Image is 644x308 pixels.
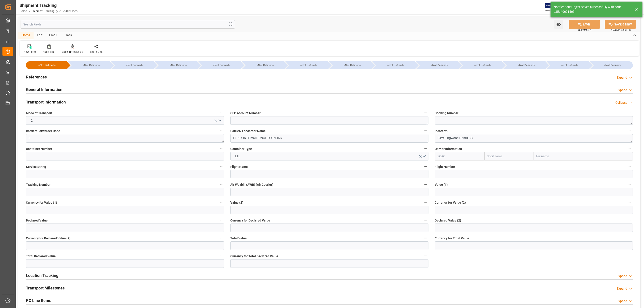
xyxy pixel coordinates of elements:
textarea: J [26,134,224,143]
div: --Not Defined-- [155,61,197,69]
textarea: EXW Ringwood Hants GB [435,134,633,143]
div: --Not Defined-- [290,61,328,69]
button: Tracking Number [218,181,224,187]
button: Currency for Declared Value [423,217,428,223]
button: Declared Value (2) [627,217,633,223]
div: Home [18,32,34,39]
div: --Not Defined-- [464,61,502,69]
div: Expand [617,75,627,80]
button: CEP Account Number [423,110,428,116]
div: --Not Defined-- [420,61,458,69]
h2: Transport Information [26,99,66,105]
h2: Location Tracking [26,272,58,278]
span: Carrier/ Forwarder Code [26,129,60,133]
div: --Not Defined-- [198,61,241,69]
span: Currency for Value (1) [26,200,57,205]
div: Track [61,32,75,39]
div: --Not Defined-- [116,61,154,69]
button: Flight Name [423,164,428,169]
button: Currency for Total Value [627,235,633,241]
h2: Transport Milestones [26,285,65,291]
div: --Not Defined-- [590,61,633,69]
button: Declared Value [218,217,224,223]
button: Carrier/ Forwarder Code [218,128,224,134]
textarea: FEDEX INTERNATIONAL ECONOMY [230,134,428,143]
span: 2 [29,118,35,123]
div: --Not Defined-- [594,61,631,69]
span: Total Declared Value [26,254,56,259]
span: CEP Account Number [230,111,261,116]
button: Mode of Transport [218,110,224,116]
div: --Not Defined-- [203,61,241,69]
span: Value (2) [230,200,243,205]
div: --Not Defined-- [372,61,415,69]
button: Value (1) [627,181,633,187]
div: --Not Defined-- [68,61,110,69]
span: Mode of Transport [26,111,52,116]
button: Currency for Declared Value (2) [218,235,224,241]
div: Collapse [615,100,627,105]
button: open menu [230,152,428,160]
img: Exertis%20JAM%20-%20Email%20Logo.jpg_1722504956.jpg [545,3,561,11]
span: LTL [233,154,242,159]
span: Ctrl/CMD + Shift + S [611,28,631,32]
h2: General Information [26,86,62,93]
div: --Not Defined-- [547,61,589,69]
input: SCAC [435,152,484,160]
div: Book Timeslot V2 [62,50,83,54]
span: Total Value [230,236,247,241]
input: Search Fields [21,20,235,29]
div: --Not Defined-- [459,61,502,69]
button: Carrier/ Forwarder Name [423,128,428,134]
div: --Not Defined-- [246,61,284,69]
div: --Not Defined-- [377,61,415,69]
div: Shipment Tracking [19,2,78,9]
button: Incoterm [627,128,633,134]
button: Service String [218,164,224,169]
span: Container Number [26,147,52,151]
div: --Not Defined-- [242,61,284,69]
button: Currency for Total Declared Value [423,253,428,259]
span: Value (1) [435,182,448,187]
button: Container Number [218,146,224,152]
input: Fullname [534,152,633,160]
h2: References [26,74,47,80]
span: Currency for Value (2) [435,200,466,205]
span: Currency for Declared Value (2) [26,236,70,241]
span: Currency for Declared Value [230,218,270,223]
input: Shortname [484,152,534,160]
button: SAVE [569,20,600,29]
span: Currency for Total Value [435,236,469,241]
a: Home [19,10,27,13]
span: Declared Value (2) [435,218,461,223]
button: Air Waybill (AWB) (Air Courier) [423,181,428,187]
div: Expand [617,299,627,304]
a: Shipment Tracking [32,10,55,13]
h2: PO Line Items [26,297,51,304]
button: Currency for Value (2) [627,199,633,205]
div: Expand [617,88,627,93]
div: Notification: Object Saved Successfully with code c35d40e015e5 [554,5,631,14]
div: --Not Defined-- [26,61,67,69]
div: --Not Defined-- [159,61,197,69]
span: Service String [26,165,46,169]
div: --Not Defined-- [72,61,110,69]
div: --Not Defined-- [329,61,371,69]
div: --Not Defined-- [333,61,371,69]
span: Declared Value [26,218,48,223]
span: Currency for Total Declared Value [230,254,278,259]
div: Edit [34,32,46,39]
button: Flight Number [627,164,633,169]
div: --Not Defined-- [551,61,589,69]
div: --Not Defined-- [503,61,545,69]
button: Booking Number [627,110,633,116]
button: Currency for Value (1) [218,199,224,205]
div: --Not Defined-- [285,61,328,69]
div: New Form [23,50,36,54]
div: Share Link [90,50,102,54]
span: Flight Number [435,165,455,169]
span: Tracking Number [26,182,51,187]
span: Incoterm [435,129,447,133]
button: Container Type [423,146,428,152]
button: SAVE & NEW [605,20,636,29]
